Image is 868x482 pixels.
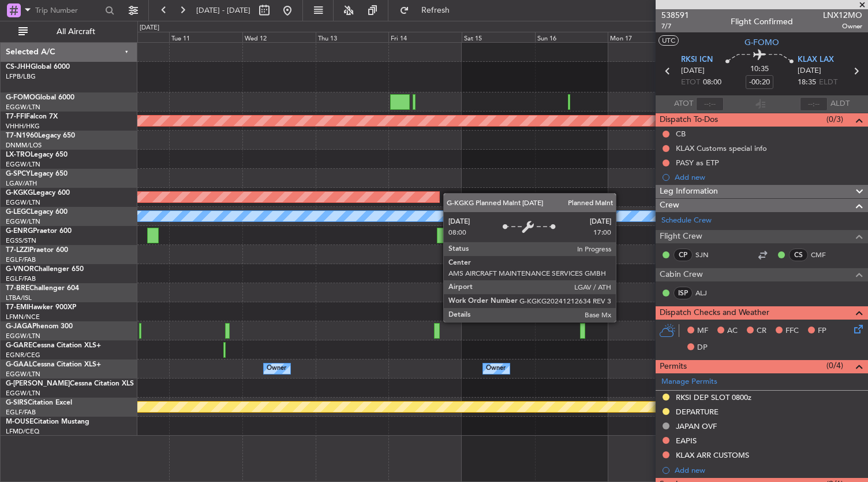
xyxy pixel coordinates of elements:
[462,32,535,42] div: Sat 15
[6,141,42,150] a: DNMM/LOS
[818,325,826,337] span: FP
[6,94,35,101] span: G-FOMO
[13,23,125,41] button: All Aircraft
[6,361,32,368] span: G-GAAL
[675,172,862,182] div: Add new
[6,427,39,436] a: LFMD/CEQ
[6,151,31,158] span: LX-TRO
[661,9,689,21] span: 538591
[535,32,608,42] div: Sun 16
[660,199,679,212] span: Crew
[316,32,389,42] div: Thu 13
[750,64,769,75] span: 10:35
[661,376,717,388] a: Manage Permits
[660,113,718,127] span: Dispatch To-Dos
[6,236,36,245] a: EGSS/STN
[6,266,84,273] a: G-VNORChallenger 650
[388,32,462,42] div: Fri 14
[6,209,68,216] a: G-LEGCLegacy 600
[6,389,40,398] a: EGGW/LTN
[681,77,700,88] span: ETOT
[703,77,721,88] span: 08:00
[6,190,70,196] a: G-KGKGLegacy 600
[6,361,101,368] a: G-GAALCessna Citation XLS+
[823,21,862,31] span: Owner
[798,77,816,88] span: 18:35
[661,215,712,227] a: Schedule Crew
[676,143,767,153] div: KLAX Customs special info
[697,325,708,337] span: MF
[674,249,693,261] div: CP
[6,408,36,417] a: EGLF/FAB
[757,325,766,337] span: CR
[608,32,681,42] div: Mon 17
[660,306,769,320] span: Dispatch Checks and Weather
[6,132,38,139] span: T7-N1960
[6,266,34,273] span: G-VNOR
[6,332,40,340] a: EGGW/LTN
[660,230,702,243] span: Flight Crew
[676,421,717,431] div: JAPAN OVF
[6,323,32,330] span: G-JAGA
[6,342,101,349] a: G-GARECessna Citation XLS+
[6,170,31,177] span: G-SPCY
[675,465,862,475] div: Add new
[676,392,751,402] div: RKSI DEP SLOT 0800z
[6,313,40,321] a: LFMN/NCE
[830,98,850,110] span: ALDT
[169,32,242,42] div: Tue 11
[661,21,689,31] span: 7/7
[6,285,29,292] span: T7-BRE
[660,268,703,281] span: Cabin Crew
[30,28,122,36] span: All Aircraft
[676,129,686,139] div: CB
[6,342,32,349] span: G-GARE
[6,228,72,235] a: G-ENRGPraetor 600
[676,407,719,417] div: DEPARTURE
[676,158,719,168] div: PASY as ETP
[823,9,862,21] span: LNX12MO
[826,113,843,125] span: (0/3)
[6,247,68,254] a: T7-LZZIPraetor 600
[676,450,749,460] div: KLAX ARR CUSTOMS
[674,98,693,110] span: ATOT
[6,418,89,425] a: M-OUSECitation Mustang
[785,325,799,337] span: FFC
[196,5,250,16] span: [DATE] - [DATE]
[681,65,705,77] span: [DATE]
[411,6,460,14] span: Refresh
[140,23,159,33] div: [DATE]
[676,436,697,446] div: EAPIS
[660,185,718,198] span: Leg Information
[731,16,793,28] div: Flight Confirmed
[811,250,837,260] a: CMF
[674,287,693,299] div: ISP
[6,380,70,387] span: G-[PERSON_NAME]
[826,359,843,372] span: (0/4)
[6,399,72,406] a: G-SIRSCitation Excel
[6,294,32,302] a: LTBA/ISL
[6,380,134,387] a: G-[PERSON_NAME]Cessna Citation XLS
[6,247,29,254] span: T7-LZZI
[394,1,463,20] button: Refresh
[789,249,808,261] div: CS
[6,209,31,216] span: G-LEGC
[6,179,37,188] a: LGAV/ATH
[660,360,687,373] span: Permits
[6,132,75,139] a: T7-N1960Legacy 650
[267,360,286,377] div: Owner
[6,275,36,283] a: EGLF/FAB
[6,351,40,359] a: EGNR/CEG
[6,304,76,311] a: T7-EMIHawker 900XP
[242,32,316,42] div: Wed 12
[6,190,33,196] span: G-KGKG
[697,342,708,354] span: DP
[6,170,68,177] a: G-SPCYLegacy 650
[6,151,68,158] a: LX-TROLegacy 650
[819,77,837,88] span: ELDT
[6,103,40,112] a: EGGW/LTN
[6,94,74,101] a: G-FOMOGlobal 6000
[6,64,70,71] a: CS-JHHGlobal 6000
[486,360,506,377] div: Owner
[6,323,73,330] a: G-JAGAPhenom 300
